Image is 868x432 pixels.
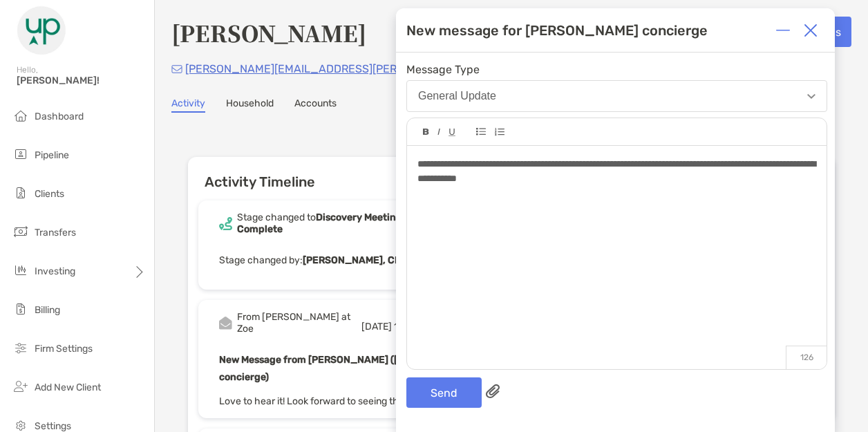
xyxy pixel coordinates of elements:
span: Message Type [406,63,827,76]
span: Love to hear it! Look forward to seeing things progress [219,395,457,407]
img: Editor control icon [494,128,504,136]
img: Close [804,24,818,37]
b: Discovery Meeting Complete [237,212,402,235]
img: billing icon [12,301,29,317]
img: Editor control icon [423,129,429,135]
span: Transfers [35,227,76,238]
img: Zoe Logo [17,6,66,55]
span: [PERSON_NAME]! [17,75,146,86]
p: 126 [786,346,827,369]
img: Open dropdown arrow [807,94,815,99]
img: Expand or collapse [776,24,790,37]
span: 12:12 PM ED [394,321,446,332]
div: Stage changed to [237,212,418,235]
span: Clients [35,188,64,200]
img: Email Icon [171,65,182,73]
h4: [PERSON_NAME] [171,17,366,48]
img: pipeline icon [12,146,29,162]
span: Settings [35,420,71,432]
img: Event icon [219,217,232,230]
img: Editor control icon [476,128,486,135]
span: Dashboard [35,111,84,122]
span: [DATE] [361,321,392,332]
img: firm-settings icon [12,339,29,356]
span: Billing [35,304,60,316]
img: transfers icon [12,223,29,240]
p: Stage changed by: [219,252,502,269]
span: Investing [35,265,75,277]
img: Editor control icon [437,129,440,135]
img: clients icon [12,185,29,201]
div: General Update [418,90,496,102]
a: Accounts [294,97,337,113]
span: Pipeline [35,149,69,161]
p: [PERSON_NAME][EMAIL_ADDRESS][PERSON_NAME][DOMAIN_NAME] [185,60,550,77]
b: New Message from [PERSON_NAME] ([PERSON_NAME] concierge) [219,354,474,383]
img: dashboard icon [12,107,29,124]
button: General Update [406,80,827,112]
h6: Activity Timeline [188,157,533,190]
img: Editor control icon [449,129,455,136]
span: Add New Client [35,382,101,393]
img: Event icon [219,317,232,330]
img: paperclip attachments [486,384,500,398]
span: Firm Settings [35,343,93,355]
img: investing icon [12,262,29,279]
a: Activity [171,97,205,113]
img: add_new_client icon [12,378,29,395]
a: Household [226,97,274,113]
div: From [PERSON_NAME] at Zoe [237,311,361,335]
b: [PERSON_NAME], CFA®, CDFA® [303,254,452,266]
div: New message for [PERSON_NAME] concierge [406,22,708,39]
button: Send [406,377,482,408]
